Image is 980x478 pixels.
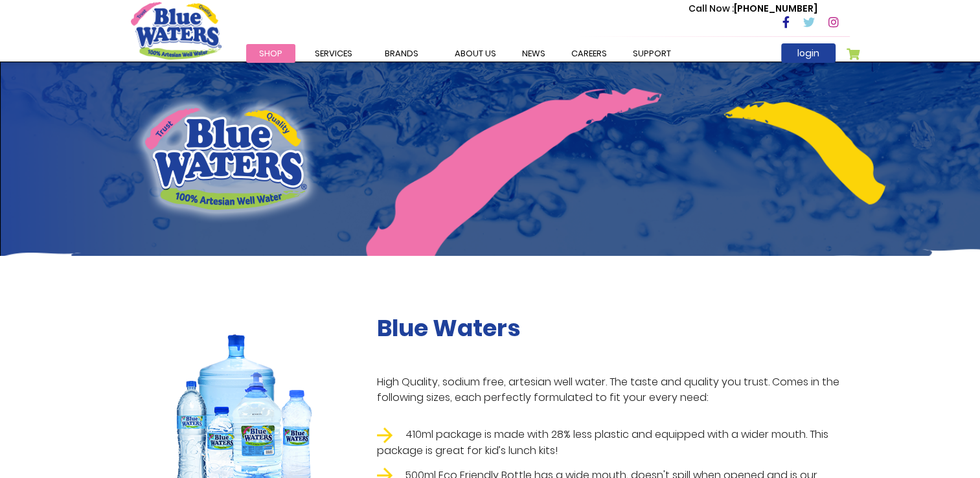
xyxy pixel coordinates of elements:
a: store logo [131,2,222,59]
span: Brands [385,47,418,60]
h2: Blue Waters [377,314,850,342]
span: Shop [259,47,282,60]
span: Call Now : [689,2,734,15]
a: login [781,43,836,63]
span: Services [315,47,352,60]
p: High Quality, sodium free, artesian well water. The taste and quality you trust. Comes in the fol... [377,374,850,405]
p: [PHONE_NUMBER] [689,2,817,16]
li: 410ml package is made with 28% less plastic and equipped with a wider mouth. This package is grea... [377,427,850,459]
a: careers [558,44,620,63]
a: about us [442,44,509,63]
a: News [509,44,558,63]
a: support [620,44,684,63]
